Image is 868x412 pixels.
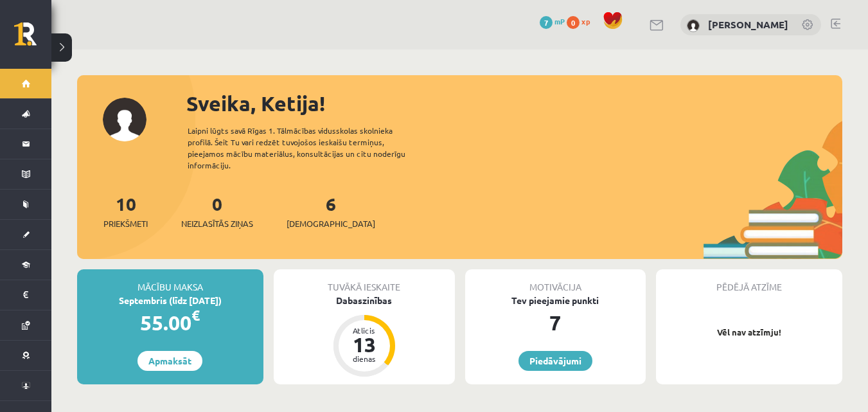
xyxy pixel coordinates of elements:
[103,192,148,230] a: 10Priekšmeti
[567,16,580,29] span: 0
[287,217,375,230] span: [DEMOGRAPHIC_DATA]
[181,192,253,230] a: 0Neizlasītās ziņas
[103,217,148,230] span: Priekšmeti
[287,192,375,230] a: 6[DEMOGRAPHIC_DATA]
[345,334,384,355] div: 13
[656,269,842,294] div: Pēdējā atzīme
[465,307,646,338] div: 7
[554,16,565,26] span: mP
[345,355,384,363] div: dienas
[540,16,553,29] span: 7
[567,16,596,26] a: 0 xp
[708,18,788,31] a: [PERSON_NAME]
[518,351,592,371] a: Piedāvājumi
[274,294,455,379] a: Dabaszinības Atlicis 13 dienas
[687,19,700,32] img: Ketija Dzilna
[186,88,842,119] div: Sveika, Ketija!
[191,306,200,325] span: €
[540,16,565,26] a: 7 mP
[465,269,646,294] div: Motivācija
[137,351,202,371] a: Apmaksāt
[188,125,428,171] div: Laipni lūgts savā Rīgas 1. Tālmācības vidusskolas skolnieka profilā. Šeit Tu vari redzēt tuvojošo...
[662,326,836,339] p: Vēl nav atzīmju!
[581,16,590,26] span: xp
[77,269,263,294] div: Mācību maksa
[77,307,263,338] div: 55.00
[465,294,646,307] div: Tev pieejamie punkti
[181,217,253,230] span: Neizlasītās ziņas
[14,22,51,55] a: Rīgas 1. Tālmācības vidusskola
[274,269,455,294] div: Tuvākā ieskaite
[345,327,384,334] div: Atlicis
[274,294,455,307] div: Dabaszinības
[77,294,263,307] div: Septembris (līdz [DATE])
